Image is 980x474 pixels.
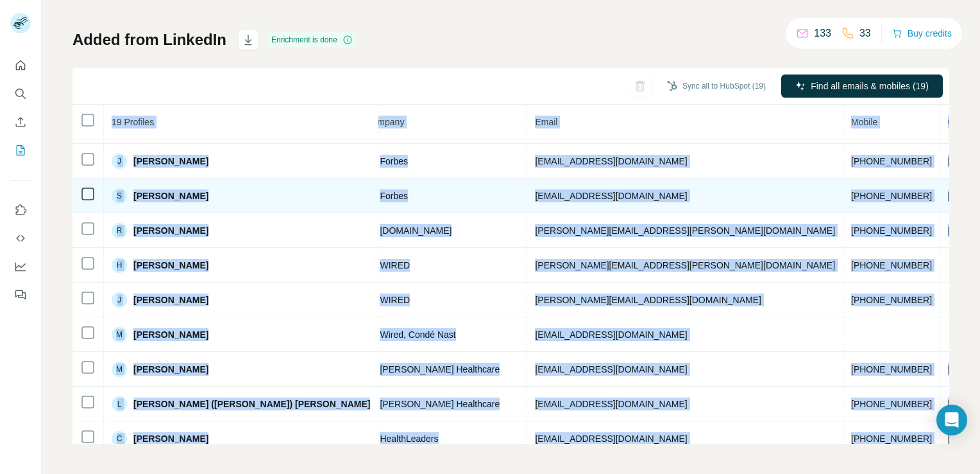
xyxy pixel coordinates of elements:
span: [PERSON_NAME] Healthcare [380,398,500,410]
span: [PERSON_NAME] [133,155,208,168]
span: [PHONE_NUMBER] [851,191,932,201]
button: Find all emails & mobiles (19) [781,75,943,98]
button: Buy credits [892,24,952,42]
span: [PERSON_NAME][EMAIL_ADDRESS][PERSON_NAME][DOMAIN_NAME] [535,260,835,270]
span: [EMAIL_ADDRESS][DOMAIN_NAME] [535,364,687,374]
div: Enrichment is done [267,32,357,48]
span: [PERSON_NAME][EMAIL_ADDRESS][PERSON_NAME][DOMAIN_NAME] [535,225,835,236]
button: Enrich CSV [10,110,31,134]
span: [PERSON_NAME] [133,259,208,272]
p: 33 [859,26,871,41]
span: [EMAIL_ADDRESS][DOMAIN_NAME] [535,156,687,166]
button: Search [10,82,31,105]
span: Company [366,117,404,127]
button: My lists [10,139,31,162]
span: HealthLeaders [380,432,438,445]
span: [EMAIL_ADDRESS][DOMAIN_NAME] [535,329,687,340]
span: [PHONE_NUMBER] [851,260,932,270]
span: [PHONE_NUMBER] [851,364,932,374]
span: Forbes [380,189,408,202]
span: [PERSON_NAME][EMAIL_ADDRESS][DOMAIN_NAME] [535,295,761,305]
span: [DOMAIN_NAME] [380,224,452,237]
span: [PERSON_NAME] [133,189,208,202]
span: [PERSON_NAME] Healthcare [380,363,500,376]
div: C [112,431,127,446]
span: [EMAIL_ADDRESS][DOMAIN_NAME] [535,399,687,409]
button: Use Surfe API [10,227,31,250]
span: [PHONE_NUMBER] [851,295,932,305]
div: S [112,188,127,204]
span: [PERSON_NAME] ([PERSON_NAME]) [PERSON_NAME] [133,398,370,410]
div: J [112,292,127,308]
span: [PHONE_NUMBER] [851,399,932,409]
span: WIRED [380,294,410,306]
button: Feedback [10,283,31,306]
span: Wired, Condé Nast [380,328,455,341]
div: H [112,258,127,273]
span: WIRED [380,259,410,272]
span: [PERSON_NAME] [133,328,208,341]
span: Forbes [380,155,408,168]
span: [PERSON_NAME] [133,224,208,237]
div: M [112,362,127,377]
button: Sync all to HubSpot (19) [658,76,775,96]
span: [PERSON_NAME] [133,294,208,306]
div: L [112,396,127,412]
span: [PHONE_NUMBER] [851,434,932,444]
button: Dashboard [10,255,31,278]
div: M [112,327,127,342]
div: R [112,223,127,238]
span: 19 Profiles [112,117,154,127]
div: J [112,154,127,169]
span: [PERSON_NAME] [133,363,208,376]
span: [EMAIL_ADDRESS][DOMAIN_NAME] [535,434,687,444]
div: Open Intercom Messenger [936,405,967,435]
span: Find all emails & mobiles (19) [811,80,929,92]
p: 133 [814,26,831,41]
span: Mobile [851,117,877,127]
span: [PHONE_NUMBER] [851,225,932,236]
button: Quick start [10,54,31,77]
span: Email [535,117,557,127]
button: Use Surfe on LinkedIn [10,198,31,222]
span: [PERSON_NAME] [133,432,208,445]
span: [PHONE_NUMBER] [851,156,932,166]
span: [EMAIL_ADDRESS][DOMAIN_NAME] [535,191,687,201]
h1: Added from LinkedIn [72,30,226,50]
